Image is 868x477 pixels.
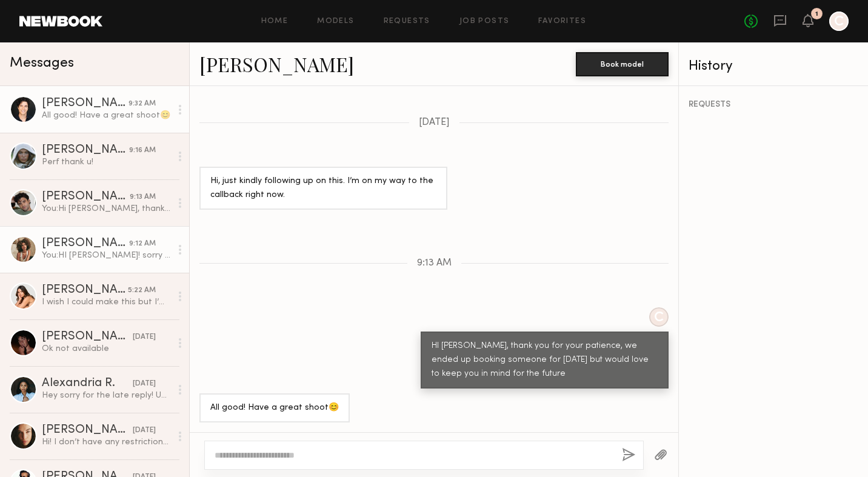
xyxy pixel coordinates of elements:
[133,425,156,436] div: [DATE]
[419,118,450,128] span: [DATE]
[129,145,156,156] div: 9:16 AM
[417,258,452,269] span: 9:13 AM
[261,18,289,25] a: Home
[133,378,156,390] div: [DATE]
[210,401,339,415] div: All good! Have a great shoot😊
[130,192,156,203] div: 9:13 AM
[689,59,858,73] div: History
[129,98,156,110] div: 9:32 AM
[576,58,669,68] a: Book model
[133,332,156,343] div: [DATE]
[317,18,354,25] a: Models
[42,191,130,203] div: [PERSON_NAME]
[42,110,171,121] div: All good! Have a great shoot😊
[129,238,156,250] div: 9:12 AM
[42,424,133,436] div: [PERSON_NAME]
[42,250,171,261] div: You: HI [PERSON_NAME]! sorry for the delay, but we book someone for [DATE]. We would love to keep...
[689,101,858,109] div: REQUESTS
[10,56,74,70] span: Messages
[42,98,129,110] div: [PERSON_NAME]
[42,331,133,343] div: [PERSON_NAME]
[42,343,171,355] div: Ok not available
[42,203,171,215] div: You: Hi [PERSON_NAME], thank you for getting this back to [GEOGRAPHIC_DATA]. we booked someone fo...
[128,285,156,296] div: 5:22 AM
[42,436,171,448] div: Hi! I don’t have any restrictions For lunch I would love salad and some protein… Thanks
[42,156,171,168] div: Perf thank u!
[576,52,669,76] button: Book model
[538,18,586,25] a: Favorites
[42,378,133,390] div: Alexandria R.
[42,144,129,156] div: [PERSON_NAME]
[459,18,510,25] a: Job Posts
[384,18,430,25] a: Requests
[815,11,818,18] div: 1
[432,339,658,381] div: HI [PERSON_NAME], thank you for your patience, we ended up booking someone for [DATE] but would l...
[42,284,128,296] div: [PERSON_NAME]
[210,175,436,202] div: Hi, just kindly following up on this. I’m on my way to the callback right now.
[42,296,171,308] div: I wish I could make this but I’m currently out of town until the 19! Would love to next time thou...
[42,390,171,401] div: Hey sorry for the late reply! Unfortunately I’m not available that date. Would love to work with ...
[199,51,354,77] a: [PERSON_NAME]
[829,12,849,31] a: C
[42,238,129,250] div: [PERSON_NAME]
